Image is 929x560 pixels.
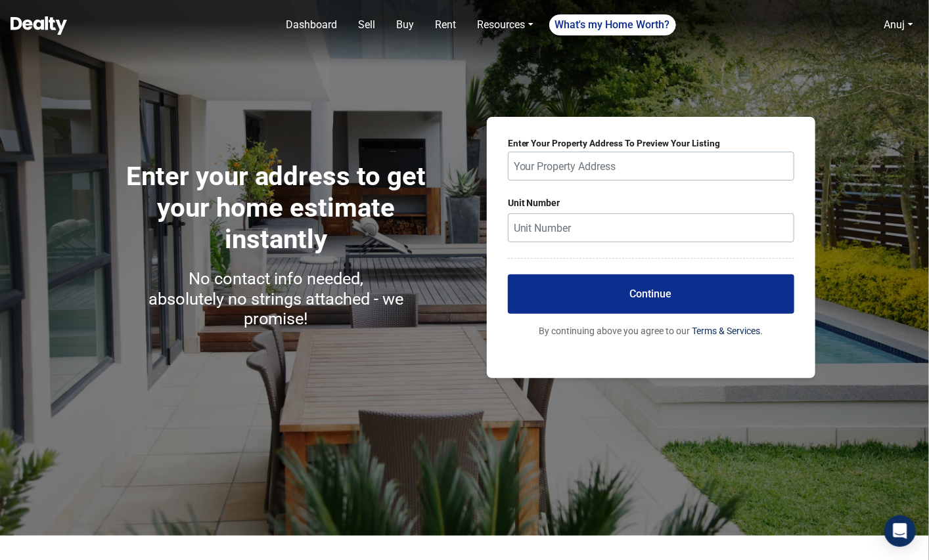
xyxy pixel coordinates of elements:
[884,515,916,547] div: Open Intercom Messenger
[120,269,432,329] h3: No contact info needed, absolutely no strings attached - we promise!
[430,12,461,38] a: Rent
[508,213,794,242] input: Unit Number
[508,138,794,148] label: Enter Your Property Address To Preview Your Listing
[884,18,905,31] a: Anuj
[281,12,342,38] a: Dashboard
[353,12,380,38] a: Sell
[391,12,419,38] a: Buy
[508,196,794,210] label: Unit Number
[508,324,794,338] p: By continuing above you agree to our .
[692,326,760,336] a: Terms & Services
[11,16,67,35] img: Dealty - Buy, Sell & Rent Homes
[472,12,538,38] a: Resources
[549,14,676,35] a: What's my Home Worth?
[508,274,794,314] button: Continue
[508,152,794,181] input: Your Property Address
[7,521,46,560] iframe: BigID CMP Widget
[120,161,432,334] h1: Enter your address to get your home estimate instantly
[879,12,918,38] a: Anuj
